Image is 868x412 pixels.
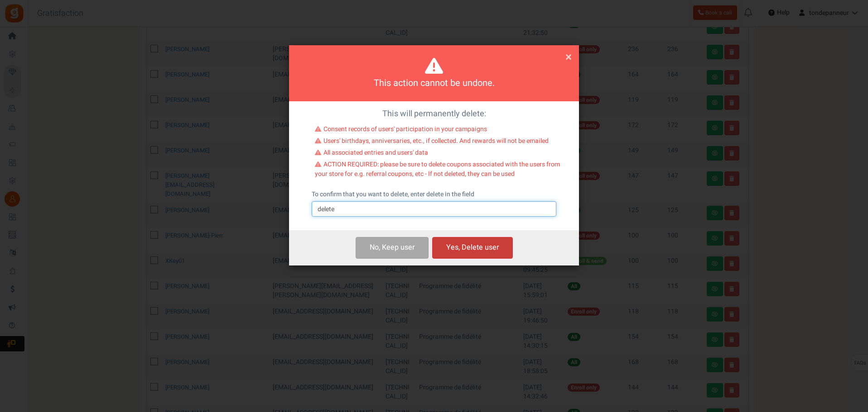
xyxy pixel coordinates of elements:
[300,77,568,90] h4: This action cannot be undone.
[356,237,429,258] button: No, Keep user
[312,201,556,217] input: delete
[315,137,560,148] li: Users' birthdays, anniversaries, etc., if collected. And rewards will not be emailed
[312,190,474,199] label: To confirm that you want to delete, enter delete in the field
[565,48,572,66] span: ×
[315,160,560,181] li: ACTION REQUIRED: please be sure to delete coupons associated with the users from your store for e...
[296,108,572,120] p: This will permanently delete:
[432,237,513,258] button: Yes, Delete user
[315,125,560,137] li: Consent records of users' participation in your campaigns
[315,148,560,160] li: All associated entries and users' data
